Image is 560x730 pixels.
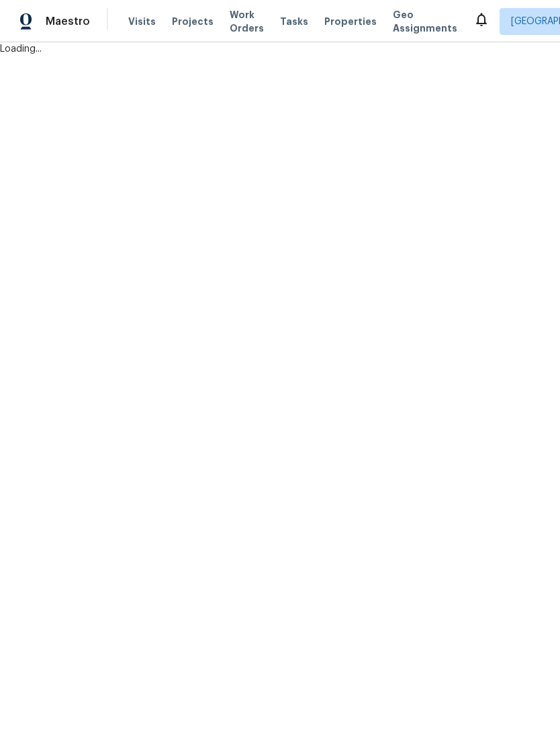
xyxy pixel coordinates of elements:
[128,15,156,28] span: Visits
[324,15,377,28] span: Properties
[280,17,308,26] span: Tasks
[230,8,264,35] span: Work Orders
[46,15,90,28] span: Maestro
[393,8,457,35] span: Geo Assignments
[172,15,214,28] span: Projects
